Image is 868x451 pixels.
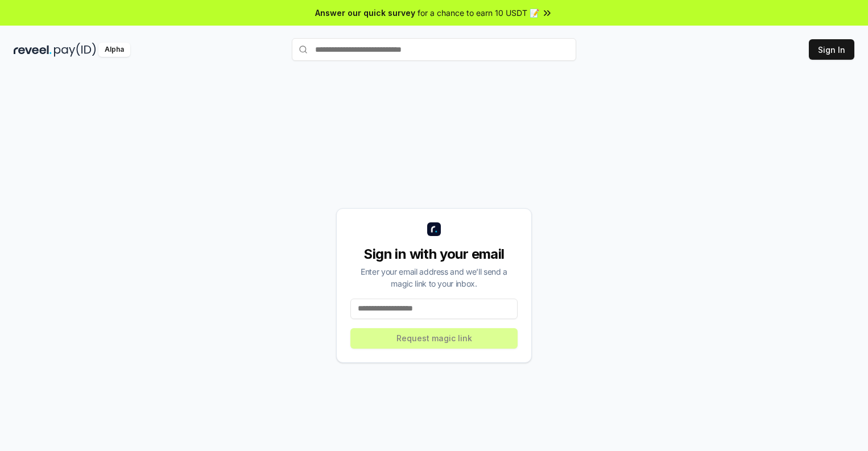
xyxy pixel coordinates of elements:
[98,43,130,57] div: Alpha
[315,7,415,19] span: Answer our quick survey
[350,266,518,289] div: Enter your email address and we’ll send a magic link to your inbox.
[809,39,854,60] button: Sign In
[54,43,96,57] img: pay_id
[427,222,441,236] img: logo_small
[14,43,52,57] img: reveel_dark
[418,7,539,19] span: for a chance to earn 10 USDT 📝
[350,245,518,263] div: Sign in with your email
